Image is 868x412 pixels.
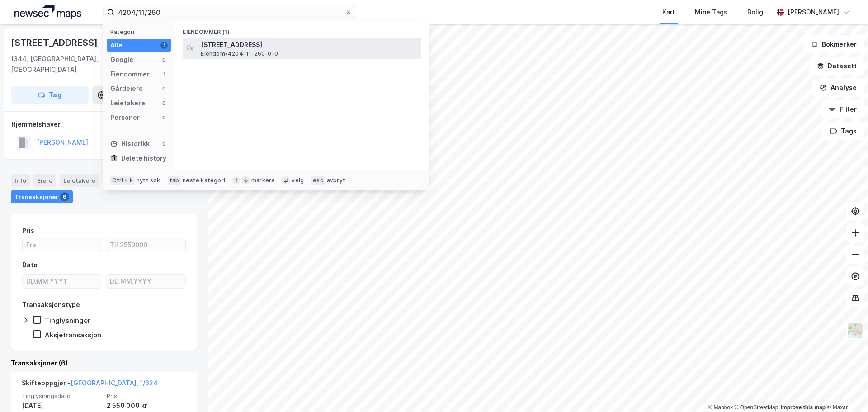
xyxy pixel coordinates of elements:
[168,176,181,185] div: tab
[23,238,102,252] input: Fra
[22,299,80,310] div: Transaksjonstype
[106,275,185,288] input: DD.MM.YYYY
[11,86,89,104] button: Tag
[812,79,864,97] button: Analyse
[45,331,101,339] div: Aksjetransaksjon
[110,69,150,80] div: Eiendommer
[22,378,158,392] div: Skifteoppgjør -
[160,140,168,147] div: 0
[823,369,868,412] iframe: Chat Widget
[823,369,868,412] div: Kontrollprogram for chat
[809,57,864,75] button: Datasett
[22,400,101,411] div: [DATE]
[110,112,140,123] div: Personer
[251,177,275,184] div: markere
[822,122,864,140] button: Tags
[747,7,763,18] div: Bolig
[71,379,158,387] a: [GEOGRAPHIC_DATA], 1/624
[23,275,102,288] input: DD.MM.YYYY
[114,5,345,19] input: Søk på adresse, matrikkel, gårdeiere, leietakere eller personer
[201,50,278,57] span: Eiendom • 4204-11-260-0-0
[22,225,34,236] div: Pris
[106,238,185,252] input: Til 2550000
[45,316,90,325] div: Tinglysninger
[160,99,168,107] div: 0
[201,39,418,50] span: [STREET_ADDRESS]
[781,404,826,411] a: Improve this map
[14,5,81,19] img: logo.a4113a55bc3d86da70a041830d287a7e.svg
[788,7,839,18] div: [PERSON_NAME]
[110,138,150,149] div: Historikk
[175,21,429,38] div: Eiendommer (1)
[847,322,864,339] img: Z
[735,404,778,411] a: OpenStreetMap
[11,174,30,187] div: Info
[107,400,186,411] div: 2 550 000 kr
[107,392,186,400] span: Pris
[183,177,225,184] div: neste kategori
[160,42,168,49] div: 1
[110,28,171,35] div: Kategori
[110,98,145,109] div: Leietakere
[160,56,168,63] div: 0
[22,392,101,400] span: Tinglysningsdato
[11,53,128,75] div: 1344, [GEOGRAPHIC_DATA], [GEOGRAPHIC_DATA]
[821,100,864,118] button: Filter
[11,35,99,50] div: [STREET_ADDRESS]
[121,153,166,164] div: Delete history
[33,174,56,187] div: Eiere
[22,260,38,270] div: Dato
[110,176,135,185] div: Ctrl + k
[60,174,99,187] div: Leietakere
[662,7,675,18] div: Kart
[695,7,727,18] div: Mine Tags
[160,114,168,121] div: 0
[11,119,197,130] div: Hjemmelshaver
[160,85,168,92] div: 0
[160,71,168,78] div: 1
[60,192,69,201] div: 6
[11,190,73,203] div: Transaksjoner
[11,358,197,369] div: Transaksjoner (6)
[708,404,733,411] a: Mapbox
[311,176,325,185] div: esc
[110,40,123,51] div: Alle
[110,83,143,94] div: Gårdeiere
[327,177,345,184] div: avbryt
[292,177,304,184] div: velg
[103,174,137,187] div: Datasett
[110,54,133,65] div: Google
[137,177,160,184] div: nytt søk
[803,35,864,53] button: Bokmerker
